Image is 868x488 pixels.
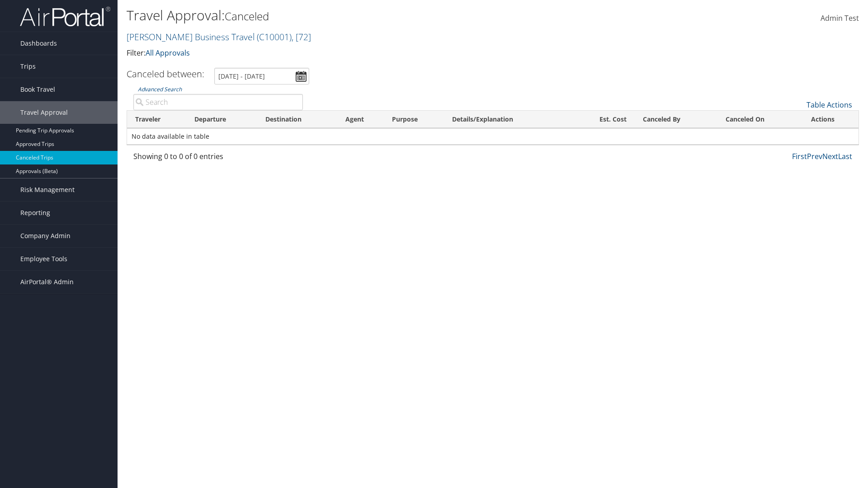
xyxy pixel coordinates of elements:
[146,48,190,58] a: All Approvals
[572,111,635,128] th: Est. Cost: activate to sort column ascending
[127,6,615,25] h1: Travel Approval:
[821,5,859,33] a: Admin Test
[20,248,67,270] span: Employee Tools
[225,9,269,23] small: Canceled
[20,78,55,101] span: Book Travel
[384,111,444,128] th: Purpose
[138,85,182,93] a: Advanced Search
[20,271,74,293] span: AirPortal® Admin
[214,68,309,84] input: [DATE] - [DATE]
[292,31,311,43] span: , [ 72 ]
[127,68,204,80] h3: Canceled between:
[20,101,68,124] span: Travel Approval
[20,6,110,27] img: airportal-logo.png
[127,31,311,43] a: [PERSON_NAME] Business Travel
[635,111,717,128] th: Canceled By: activate to sort column ascending
[186,111,258,128] th: Departure: activate to sort column ascending
[822,151,838,161] a: Next
[20,32,57,55] span: Dashboards
[807,151,822,161] a: Prev
[20,55,36,78] span: Trips
[127,111,186,128] th: Traveler: activate to sort column ascending
[803,111,859,128] th: Actions
[444,111,572,128] th: Details/Explanation
[717,111,802,128] th: Canceled On: activate to sort column ascending
[257,31,292,43] span: ( C10001 )
[133,94,303,110] input: Advanced Search
[807,100,852,110] a: Table Actions
[257,111,337,128] th: Destination: activate to sort column ascending
[20,202,50,224] span: Reporting
[792,151,807,161] a: First
[20,225,71,247] span: Company Admin
[133,151,303,166] div: Showing 0 to 0 of 0 entries
[20,178,75,201] span: Risk Management
[127,128,859,145] td: No data available in table
[127,47,615,59] p: Filter:
[337,111,384,128] th: Agent
[821,13,859,23] span: Admin Test
[838,151,852,161] a: Last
